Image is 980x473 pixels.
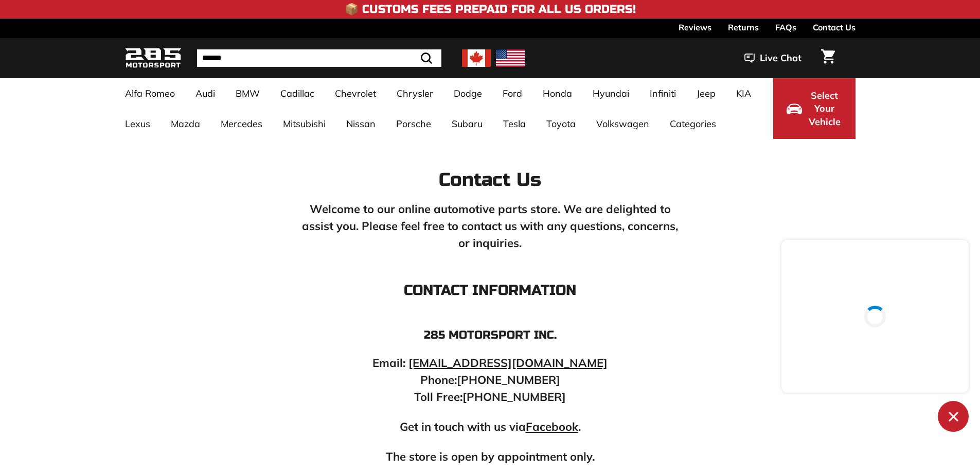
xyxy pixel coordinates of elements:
[270,78,325,109] a: Cadillac
[441,109,493,139] a: Subaru
[532,78,582,109] a: Honda
[775,19,796,36] a: FAQs
[300,329,681,341] h4: 285 Motorsport inc.
[345,3,636,15] h4: 📦 Customs Fees Prepaid for All US Orders!
[325,78,386,109] a: Chevrolet
[578,419,581,434] strong: .
[493,109,536,139] a: Tesla
[210,109,273,139] a: Mercedes
[679,19,711,36] a: Reviews
[408,356,608,370] a: [EMAIL_ADDRESS][DOMAIN_NAME]
[161,109,210,139] a: Mazda
[386,449,595,464] strong: The store is open by appointment only.
[760,51,801,65] span: Live Chat
[115,109,161,139] a: Lexus
[372,356,405,370] strong: Email:
[815,41,841,76] a: Cart
[778,240,972,432] inbox-online-store-chat: Shopify online store chat
[185,78,225,109] a: Audi
[443,78,492,109] a: Dodge
[273,109,336,139] a: Mitsubishi
[386,109,441,139] a: Porsche
[300,355,681,406] p: [PHONE_NUMBER] [PHONE_NUMBER]
[125,46,182,71] img: Logo_285_Motorsport_areodynamics_components
[336,109,386,139] a: Nissan
[225,78,270,109] a: BMW
[660,109,726,139] a: Categories
[728,19,759,36] a: Returns
[492,78,532,109] a: Ford
[300,170,681,190] h2: Contact Us
[807,89,842,129] span: Select Your Vehicle
[300,283,681,299] h3: Contact Information
[726,78,761,109] a: KIA
[386,78,443,109] a: Chrysler
[414,390,462,404] strong: Toll Free:
[400,419,526,434] strong: Get in touch with us via
[197,49,441,67] input: Search
[773,78,856,139] button: Select Your Vehicle
[586,109,660,139] a: Volkswagen
[300,201,681,252] p: Welcome to our online automotive parts store. We are delighted to assist you. Please feel free to...
[420,373,457,387] strong: Phone:
[582,78,639,109] a: Hyundai
[731,45,815,71] button: Live Chat
[639,78,686,109] a: Infiniti
[536,109,586,139] a: Toyota
[115,78,185,109] a: Alfa Romeo
[813,19,856,36] a: Contact Us
[686,78,726,109] a: Jeep
[526,419,578,434] a: Facebook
